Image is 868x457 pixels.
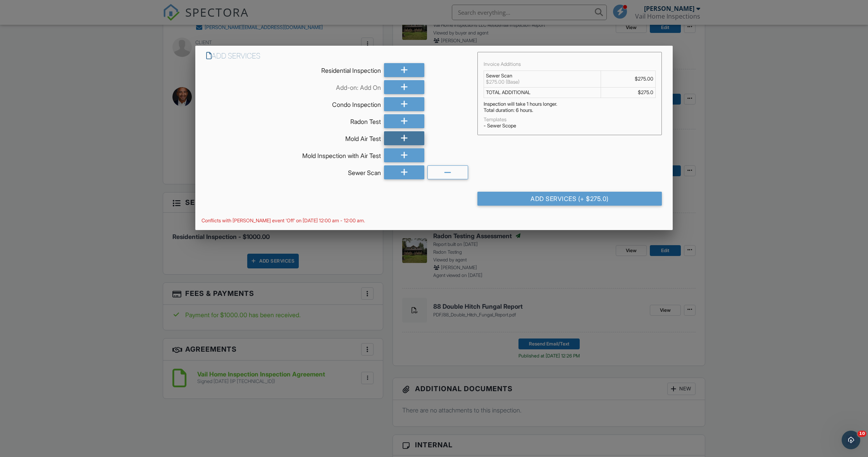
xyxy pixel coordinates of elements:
[206,131,381,143] div: Mold Air Test
[484,88,601,98] td: TOTAL ADDITIONAL
[206,63,381,75] div: Residential Inspection
[842,431,860,449] iframe: Intercom live chat
[601,71,655,88] td: $275.00
[206,165,381,177] div: Sewer Scan
[484,117,656,123] div: Templates
[484,123,656,129] div: - Sewer Scope
[206,80,381,92] div: Add-on: Add On
[486,79,599,85] div: $275.00 (Base)
[484,107,656,113] div: Total duration: 6 hours.
[601,88,655,98] td: $275.0
[206,97,381,109] div: Condo Inspection
[484,71,601,88] td: Sewer Scan
[484,61,656,67] div: Invoice Additions
[858,431,866,437] span: 10
[195,218,673,224] div: Conflicts with [PERSON_NAME] event 'Off' on [DATE] 12:00 am - 12:00 am.
[477,192,662,206] div: Add Services (+ $275.0)
[206,114,381,126] div: Radon Test
[206,148,381,160] div: Mold Inspection with Air Test
[206,52,468,60] h6: Add Services
[484,101,656,107] div: Inspection will take 1 hours longer.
